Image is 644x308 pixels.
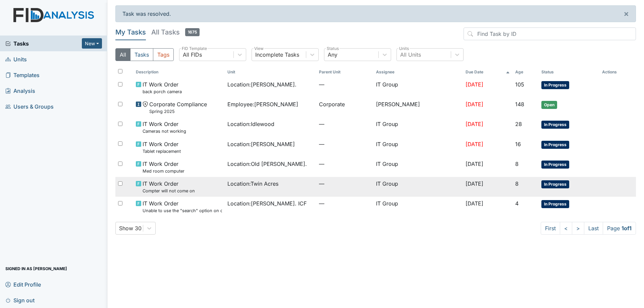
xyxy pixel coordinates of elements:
[466,101,483,108] span: [DATE]
[5,263,67,274] span: Signed in as [PERSON_NAME]
[151,27,200,37] h5: All Tasks
[143,207,222,214] small: Unable to use the "search" option on cameras.
[319,100,345,108] span: Corporate
[560,222,572,235] a: <
[227,140,295,148] span: Location : [PERSON_NAME]
[515,81,524,88] span: 105
[541,200,569,208] span: In Progress
[373,98,463,117] td: [PERSON_NAME]
[463,66,513,78] th: Toggle SortBy
[153,48,174,61] button: Tags
[319,120,370,128] span: —
[143,80,182,95] span: IT Work Order back porch camera
[466,141,483,147] span: [DATE]
[466,81,483,88] span: [DATE]
[82,38,102,49] button: New
[541,222,560,235] a: First
[143,148,181,155] small: Tablet replacement
[5,54,27,64] span: Units
[617,6,636,22] button: ×
[373,137,463,157] td: IT Group
[373,66,463,78] th: Assignee
[515,180,519,187] span: 8
[373,197,463,217] td: IT Group
[373,157,463,177] td: IT Group
[541,81,569,89] span: In Progress
[255,51,299,59] div: Incomplete Tasks
[227,80,297,88] span: Location : [PERSON_NAME].
[5,279,41,290] span: Edit Profile
[227,120,274,128] span: Location : Idlewood
[373,78,463,98] td: IT Group
[149,100,207,115] span: Corporate Compliance Spring 2025
[624,9,629,18] span: ×
[143,120,186,134] span: IT Work Order Cameras not working
[319,140,370,148] span: —
[541,222,636,235] nav: task-pagination
[143,128,186,134] small: Cameras not working
[541,180,569,188] span: In Progress
[541,141,569,149] span: In Progress
[115,48,174,61] div: Type filter
[373,177,463,197] td: IT Group
[515,141,521,147] span: 16
[227,180,278,188] span: Location : Twin Acres
[5,101,54,112] span: Users & Groups
[115,48,130,61] button: All
[185,28,200,36] span: 1675
[5,85,35,96] span: Analysis
[466,161,483,167] span: [DATE]
[466,180,483,187] span: [DATE]
[133,66,225,78] th: Toggle SortBy
[143,160,184,174] span: IT Work Order Med room computer
[5,70,40,80] span: Templates
[143,180,195,194] span: IT Work Order Compter will not come on
[319,160,370,168] span: —
[515,101,524,108] span: 148
[143,140,181,155] span: IT Work Order Tablet replacement
[515,121,522,127] span: 28
[115,5,636,22] div: Task was resolved.
[541,121,569,129] span: In Progress
[541,101,557,109] span: Open
[319,80,370,88] span: —
[225,66,316,78] th: Toggle SortBy
[183,51,202,59] div: All FIDs
[5,40,82,48] a: Tasks
[541,161,569,169] span: In Progress
[227,100,298,108] span: Employee : [PERSON_NAME]
[319,180,370,188] span: —
[119,224,142,232] div: Show 30
[622,225,632,232] strong: 1 of 1
[400,51,421,59] div: All Units
[603,222,636,235] span: Page
[515,161,519,167] span: 8
[319,199,370,207] span: —
[515,200,519,207] span: 4
[513,66,539,78] th: Toggle SortBy
[466,121,483,127] span: [DATE]
[572,222,584,235] a: >
[227,199,307,207] span: Location : [PERSON_NAME]. ICF
[316,66,373,78] th: Toggle SortBy
[539,66,599,78] th: Toggle SortBy
[227,160,307,168] span: Location : Old [PERSON_NAME].
[143,88,182,95] small: back porch camera
[5,295,35,305] span: Sign out
[115,27,146,37] h5: My Tasks
[118,69,122,73] input: Toggle All Rows Selected
[149,108,207,115] small: Spring 2025
[143,199,222,214] span: IT Work Order Unable to use the "search" option on cameras.
[599,66,633,78] th: Actions
[584,222,603,235] a: Last
[328,51,337,59] div: Any
[143,188,195,194] small: Compter will not come on
[130,48,153,61] button: Tasks
[466,200,483,207] span: [DATE]
[373,117,463,137] td: IT Group
[143,168,184,174] small: Med room computer
[464,27,636,40] input: Find Task by ID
